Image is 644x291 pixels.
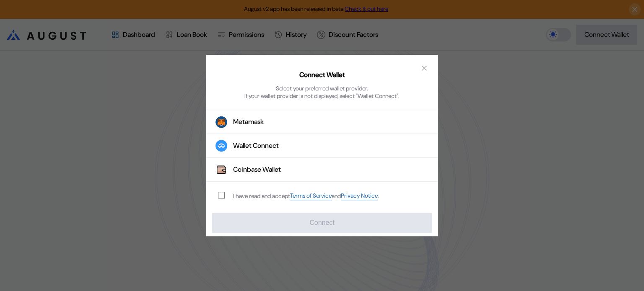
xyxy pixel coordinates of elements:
button: close modal [418,62,431,75]
button: Wallet Connect [206,134,438,158]
button: Connect [212,213,432,233]
div: Metamask [233,118,264,126]
div: If your wallet provider is not displayed, select "Wallet Connect". [244,92,400,100]
div: Wallet Connect [233,142,279,150]
div: Coinbase Wallet [233,165,281,174]
span: and [332,192,341,200]
img: Coinbase Wallet [216,164,227,176]
div: I have read and accept . [233,192,379,200]
a: Privacy Notice [341,192,378,200]
div: Select your preferred wallet provider. [276,85,368,92]
button: Metamask [206,110,438,134]
h2: Connect Wallet [299,70,345,79]
a: Terms of Service [290,192,332,200]
button: Coinbase WalletCoinbase Wallet [206,158,438,182]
